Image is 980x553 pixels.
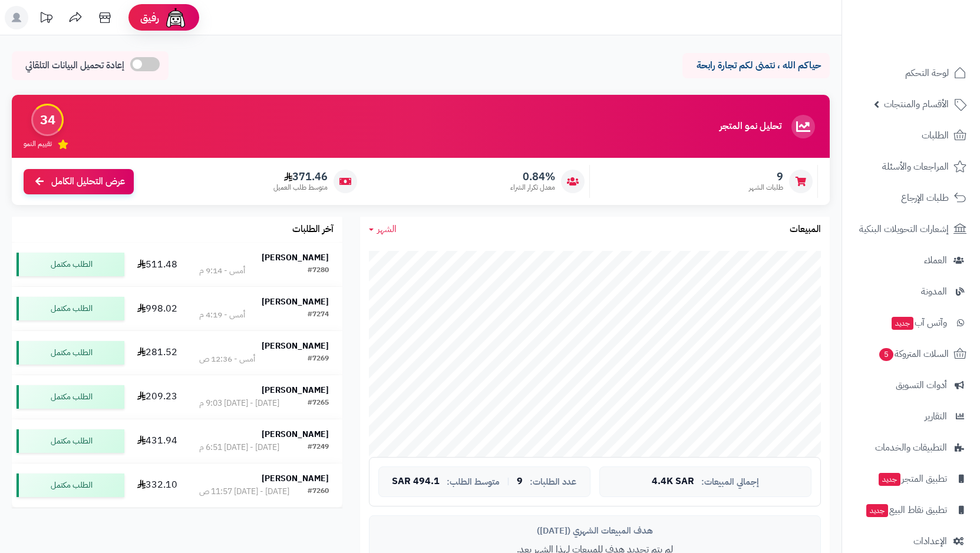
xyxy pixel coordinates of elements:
[849,153,973,181] a: المراجعات والأسئلة
[292,224,334,235] h3: آخر الطلبات
[749,170,783,183] span: 9
[921,283,947,300] span: المدونة
[129,287,185,330] td: 998.02
[896,377,947,393] span: أدوات التسويق
[924,252,947,269] span: العملاء
[273,183,328,193] span: متوسط طلب العميل
[892,317,913,330] span: جديد
[199,486,289,498] div: [DATE] - [DATE] 11:57 ص
[901,190,949,206] span: طلبات الإرجاع
[129,331,185,375] td: 281.52
[890,314,947,331] span: وآتس آب
[199,353,255,365] div: أمس - 12:36 ص
[849,340,973,368] a: السلات المتروكة5
[17,473,124,497] div: الطلب مكتمل
[17,341,124,365] div: الطلب مكتمل
[273,170,328,183] span: 371.46
[882,158,949,175] span: المراجعات والأسئلة
[17,297,124,320] div: الطلب مكتمل
[308,442,329,453] div: #7249
[849,309,973,337] a: وآتس آبجديد
[849,246,973,274] a: العملاء
[925,408,947,425] span: التقارير
[859,221,949,237] span: إشعارات التحويلات البنكية
[691,59,821,72] p: حياكم الله ، نتمنى لكم تجارة رابحة
[308,309,329,321] div: #7274
[140,11,159,25] span: رفيق
[875,439,947,456] span: التطبيقات والخدمات
[378,525,811,537] div: هدف المبيعات الشهري ([DATE])
[129,243,185,286] td: 511.48
[377,222,397,236] span: الشهر
[720,121,781,132] h3: تحليل نمو المتجر
[922,127,949,144] span: الطلبات
[849,433,973,462] a: التطبيقات والخدمات
[308,265,329,277] div: #7280
[849,121,973,150] a: الطلبات
[884,96,949,112] span: الأقسام والمنتجات
[517,476,523,487] span: 9
[199,265,245,277] div: أمس - 9:14 م
[51,175,125,188] span: عرض التحليل الكامل
[199,309,245,321] div: أمس - 4:19 م
[790,224,821,235] h3: المبيعات
[507,477,510,486] span: |
[369,223,397,236] a: الشهر
[24,169,134,194] a: عرض التحليل الكامل
[652,476,694,487] span: 4.4K SAR
[849,277,973,306] a: المدونة
[129,419,185,463] td: 431.94
[849,215,973,243] a: إشعارات التحويلات البنكية
[905,65,949,81] span: لوحة التحكم
[262,296,329,308] strong: [PERSON_NAME]
[701,477,759,487] span: إجمالي المبيعات:
[24,139,52,149] span: تقييم النمو
[510,170,555,183] span: 0.84%
[129,463,185,507] td: 332.10
[878,346,949,362] span: السلات المتروكة
[308,486,329,498] div: #7260
[879,473,900,486] span: جديد
[849,496,973,524] a: تطبيق نقاط البيعجديد
[877,471,947,487] span: تطبيق المتجر
[164,6,187,29] img: ai-face.png
[25,59,124,72] span: إعادة تحميل البيانات التلقائي
[749,183,783,193] span: طلبات الشهر
[530,477,576,487] span: عدد الطلبات:
[865,502,947,518] span: تطبيق نقاط البيع
[262,340,329,352] strong: [PERSON_NAME]
[262,384,329,396] strong: [PERSON_NAME]
[849,402,973,431] a: التقارير
[849,184,973,212] a: طلبات الإرجاع
[447,477,500,487] span: متوسط الطلب:
[849,59,973,87] a: لوحة التحكم
[17,253,124,276] div: الطلب مكتمل
[17,429,124,453] div: الطلب مكتمل
[199,398,279,409] div: [DATE] - [DATE] 9:03 م
[913,533,947,549] span: الإعدادات
[31,6,61,32] a: تحديثات المنصة
[849,465,973,493] a: تطبيق المتجرجديد
[262,251,329,264] strong: [PERSON_NAME]
[879,348,893,361] span: 5
[262,472,329,485] strong: [PERSON_NAME]
[849,371,973,399] a: أدوات التسويق
[129,375,185,419] td: 209.23
[199,442,279,453] div: [DATE] - [DATE] 6:51 م
[392,476,440,487] span: 494.1 SAR
[308,353,329,365] div: #7269
[510,183,555,193] span: معدل تكرار الشراء
[17,385,124,409] div: الطلب مكتمل
[262,428,329,441] strong: [PERSON_NAME]
[900,31,969,56] img: logo-2.png
[866,504,888,517] span: جديد
[308,398,329,409] div: #7265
